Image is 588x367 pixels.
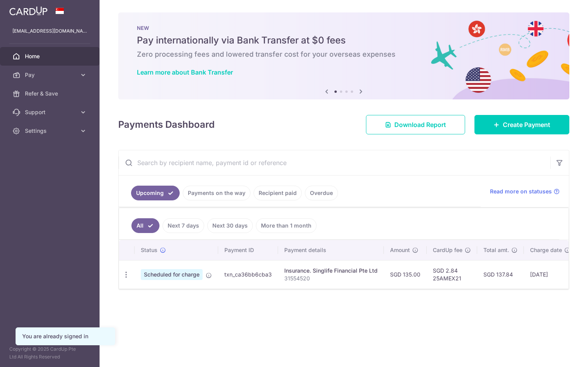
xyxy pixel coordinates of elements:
p: 31554520 [284,275,378,282]
td: SGD 2.84 25AMEX21 [427,260,477,289]
td: SGD 137.84 [477,260,524,289]
img: Bank transfer banner [118,12,569,99]
h6: Zero processing fees and lowered transfer cost for your overseas expenses [137,50,551,59]
span: CardUp fee [433,246,462,254]
img: CardUp [9,6,47,16]
span: Support [25,108,76,116]
th: Payment ID [218,240,278,260]
a: Download Report [366,115,465,134]
span: Settings [25,127,76,135]
span: Total amt. [483,246,509,254]
a: More than 1 month [256,218,317,233]
span: Refer & Save [25,90,76,97]
p: [EMAIL_ADDRESS][DOMAIN_NAME] [12,27,87,35]
h4: Payments Dashboard [118,118,215,132]
iframe: Opens a widget where you can find more information [538,344,580,363]
a: Create Payment [474,115,569,134]
a: Upcoming [131,186,180,200]
td: [DATE] [524,260,577,289]
th: Payment details [278,240,384,260]
td: SGD 135.00 [384,260,427,289]
p: NEW [137,25,551,31]
span: Amount [390,246,410,254]
a: Read more on statuses [490,188,560,195]
span: Charge date [530,246,562,254]
span: Download Report [394,120,446,129]
span: Status [141,246,157,254]
a: Recipient paid [254,186,302,200]
div: You are already signed in [22,332,108,340]
span: Create Payment [503,120,550,129]
a: Overdue [305,186,338,200]
a: Next 30 days [207,218,253,233]
span: Pay [25,71,76,79]
div: Insurance. Singlife Financial Pte Ltd [284,267,378,275]
td: txn_ca36bb6cba3 [218,260,278,289]
span: Read more on statuses [490,188,552,195]
a: All [131,218,159,233]
a: Learn more about Bank Transfer [137,68,233,76]
span: Home [25,52,76,60]
a: Next 7 days [163,218,204,233]
h5: Pay internationally via Bank Transfer at $0 fees [137,34,551,47]
span: Scheduled for charge [141,269,203,280]
input: Search by recipient name, payment id or reference [119,150,550,175]
a: Payments on the way [183,186,250,200]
